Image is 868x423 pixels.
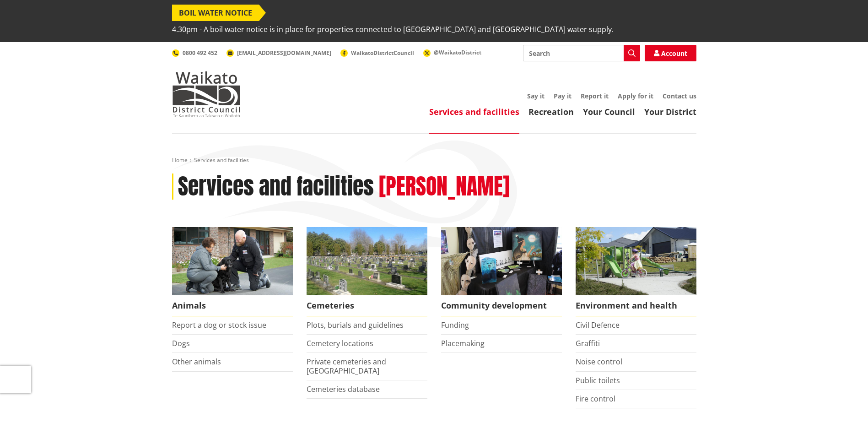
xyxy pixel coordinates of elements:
a: New housing in Pokeno Environment and health [576,227,696,316]
a: Your Council [583,106,635,117]
span: 0800 492 452 [183,49,217,57]
span: Cemeteries [307,295,427,316]
a: Other animals [172,357,221,367]
a: Contact us [663,92,696,100]
a: Recreation [528,106,574,117]
a: Account [645,45,696,61]
nav: breadcrumb [172,157,696,164]
a: Cemeteries database [307,384,380,394]
img: Waikato District Council - Te Kaunihera aa Takiwaa o Waikato [172,71,241,117]
a: Dogs [172,338,190,348]
img: Matariki Travelling Suitcase Art Exhibition [441,227,562,295]
a: Pay it [554,92,571,100]
span: 4.30pm - A boil water notice is in place for properties connected to [GEOGRAPHIC_DATA] and [GEOGR... [172,21,614,38]
span: Community development [441,295,562,316]
h2: [PERSON_NAME] [379,174,510,200]
a: Report it [581,92,609,100]
a: Apply for it [618,92,653,100]
a: 0800 492 452 [172,49,217,57]
a: Civil Defence [576,320,620,330]
a: Plots, burials and guidelines [307,320,404,330]
img: New housing in Pokeno [576,227,696,295]
a: Report a dog or stock issue [172,320,266,330]
input: Search input [523,45,640,61]
span: Services and facilities [194,156,249,164]
a: [EMAIL_ADDRESS][DOMAIN_NAME] [226,49,331,57]
a: Cemetery locations [307,338,373,348]
span: Animals [172,295,293,316]
a: Huntly Cemetery Cemeteries [307,227,427,316]
a: Private cemeteries and [GEOGRAPHIC_DATA] [307,357,386,375]
span: BOIL WATER NOTICE [172,5,259,21]
span: [EMAIL_ADDRESS][DOMAIN_NAME] [237,49,331,57]
a: Waikato District Council Animal Control team Animals [172,227,293,316]
a: Graffiti [576,338,600,348]
a: Say it [527,92,545,100]
a: Fire control [576,394,615,404]
span: WaikatoDistrictCouncil [351,49,414,57]
a: Placemaking [441,338,485,348]
span: @WaikatoDistrict [434,49,481,56]
a: Noise control [576,357,622,367]
a: Public toilets [576,375,620,385]
a: Home [172,156,188,164]
img: Animal Control [172,227,293,295]
img: Huntly Cemetery [307,227,427,295]
a: Matariki Travelling Suitcase Art Exhibition Community development [441,227,562,316]
a: WaikatoDistrictCouncil [340,49,414,57]
span: Environment and health [576,295,696,316]
a: Your District [644,106,696,117]
a: @WaikatoDistrict [423,49,481,56]
a: Services and facilities [429,106,519,117]
h1: Services and facilities [178,174,374,200]
a: Funding [441,320,469,330]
